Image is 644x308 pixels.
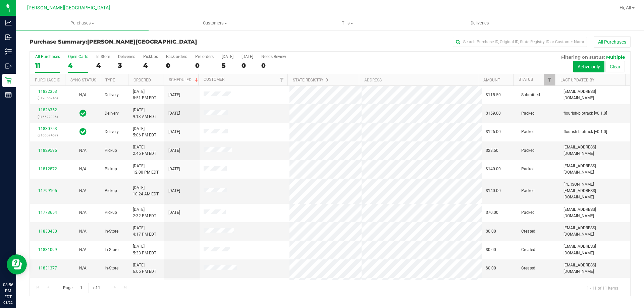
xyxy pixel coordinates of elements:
[34,114,61,120] p: (316522905)
[105,110,119,117] span: Delivery
[5,34,12,41] inline-svg: Inbound
[133,262,156,275] span: [DATE] 6:06 PM EDT
[521,265,535,271] span: Created
[79,167,87,171] span: Not Applicable
[241,62,253,69] div: 0
[79,210,87,215] span: Not Applicable
[521,92,540,98] span: Submitted
[105,166,117,172] span: Pickup
[105,228,118,235] span: In-Store
[118,54,135,59] div: Deliveries
[3,300,13,305] p: 08/22
[79,229,87,234] span: Not Applicable
[133,185,159,197] span: [DATE] 10:24 AM EDT
[79,93,87,97] span: Not Applicable
[149,16,281,30] a: Customers
[166,62,187,69] div: 0
[79,166,87,172] button: N/A
[105,129,119,135] span: Delivery
[168,166,180,172] span: [DATE]
[168,209,180,216] span: [DATE]
[168,110,180,117] span: [DATE]
[105,78,115,82] a: Type
[276,74,287,85] a: Filter
[519,77,533,82] a: Status
[38,188,57,193] a: 11799105
[453,37,587,47] input: Search Purchase ID, Original ID, State Registry ID or Customer Name...
[105,92,119,98] span: Delivery
[133,243,156,256] span: [DATE] 5:33 PM EDT
[573,61,604,72] button: Active only
[563,243,626,256] span: [EMAIL_ADDRESS][DOMAIN_NAME]
[222,54,233,59] div: [DATE]
[34,95,61,101] p: (312855945)
[35,62,60,69] div: 11
[133,88,156,101] span: [DATE] 8:51 PM EDT
[521,247,535,253] span: Created
[414,16,546,30] a: Deliveries
[68,54,88,59] div: Open Carts
[168,92,180,98] span: [DATE]
[486,166,501,172] span: $140.00
[133,206,156,219] span: [DATE] 2:32 PM EDT
[166,54,187,59] div: Back-orders
[133,107,156,120] span: [DATE] 9:13 AM EDT
[70,78,96,82] a: Sync Status
[133,163,159,176] span: [DATE] 12:00 PM EDT
[168,147,180,154] span: [DATE]
[204,77,224,82] a: Customer
[521,228,535,235] span: Created
[195,62,214,69] div: 0
[5,63,12,69] inline-svg: Outbound
[38,126,57,131] a: 11830753
[7,254,27,274] iframe: Resource center
[563,262,626,275] span: [EMAIL_ADDRESS][DOMAIN_NAME]
[281,16,414,30] a: Tills
[581,283,624,293] span: 1 - 11 of 11 items
[34,132,61,138] p: (316657467)
[486,188,501,194] span: $140.00
[96,54,110,59] div: In Store
[79,109,87,118] span: In Sync
[544,74,555,85] a: Filter
[521,209,535,216] span: Packed
[35,54,60,59] div: All Purchases
[38,89,57,94] a: 11832353
[168,129,180,135] span: [DATE]
[38,247,57,252] a: 11831099
[79,209,87,216] button: N/A
[563,225,626,238] span: [EMAIL_ADDRESS][DOMAIN_NAME]
[281,20,413,26] span: Tills
[359,74,478,86] th: Address
[118,62,135,69] div: 3
[38,210,57,215] a: 11773654
[169,77,199,82] a: Scheduled
[3,282,13,300] p: 08:56 PM EDT
[143,54,158,59] div: PickUps
[486,265,496,271] span: $0.00
[38,229,57,234] a: 11830430
[521,188,535,194] span: Packed
[606,54,625,60] span: Multiple
[563,163,626,176] span: [EMAIL_ADDRESS][DOMAIN_NAME]
[5,19,12,26] inline-svg: Analytics
[5,48,12,55] inline-svg: Inventory
[79,148,87,153] span: Not Applicable
[143,62,158,69] div: 4
[521,166,535,172] span: Packed
[293,78,328,82] a: State Registry ID
[79,265,87,271] button: N/A
[560,78,594,82] a: Last Updated By
[486,247,496,253] span: $0.00
[79,266,87,270] span: Not Applicable
[87,39,197,45] span: [PERSON_NAME][GEOGRAPHIC_DATA]
[105,188,117,194] span: Pickup
[77,283,89,293] input: 1
[5,77,12,84] inline-svg: Retail
[27,5,110,11] span: [PERSON_NAME][GEOGRAPHIC_DATA]
[133,78,151,82] a: Ordered
[79,247,87,253] button: N/A
[168,188,180,194] span: [DATE]
[521,129,535,135] span: Packed
[79,92,87,98] button: N/A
